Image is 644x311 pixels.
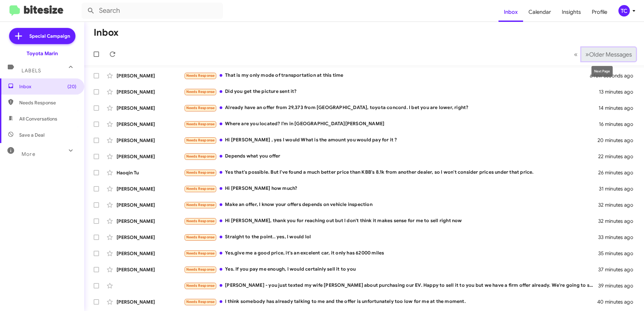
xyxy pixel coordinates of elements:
[117,169,184,176] div: Haoqin Tu
[598,282,639,289] div: 39 minutes ago
[186,300,215,304] span: Needs Response
[186,138,215,142] span: Needs Response
[570,47,636,61] nav: Page navigation example
[184,298,598,306] div: I think somebody has already talking to me and the offer is unfortunately too low for me at the m...
[22,68,41,74] span: Labels
[599,121,639,128] div: 16 minutes ago
[117,234,184,241] div: [PERSON_NAME]
[618,5,630,16] div: TC
[598,169,639,176] div: 26 minutes ago
[186,170,215,175] span: Needs Response
[598,218,639,224] div: 32 minutes ago
[186,73,215,78] span: Needs Response
[598,234,639,241] div: 33 minutes ago
[117,266,184,273] div: [PERSON_NAME]
[117,250,184,257] div: [PERSON_NAME]
[599,105,639,111] div: 14 minutes ago
[184,88,599,96] div: Did you get the picture sent it?
[598,299,639,305] div: 40 minutes ago
[184,233,598,241] div: Straight to the point.. yes, I would lol
[29,33,70,39] span: Special Campaign
[184,169,598,176] div: Yes that's possible. But I've found a much better price than KBB's 8.1k from another dealer, so I...
[184,136,598,144] div: Hi [PERSON_NAME] , yes I would What is the amount you would pay for it ?
[186,203,215,207] span: Needs Response
[117,121,184,128] div: [PERSON_NAME]
[586,2,613,22] a: Profile
[117,202,184,208] div: [PERSON_NAME]
[186,186,215,191] span: Needs Response
[589,51,632,58] span: Older Messages
[599,89,639,95] div: 13 minutes ago
[184,185,599,193] div: Hi [PERSON_NAME] how much?
[186,219,215,223] span: Needs Response
[599,185,639,192] div: 31 minutes ago
[117,137,184,144] div: [PERSON_NAME]
[523,2,556,22] a: Calendar
[581,47,636,61] button: Next
[598,250,639,257] div: 35 minutes ago
[186,90,215,94] span: Needs Response
[117,299,184,305] div: [PERSON_NAME]
[117,153,184,160] div: [PERSON_NAME]
[117,105,184,111] div: [PERSON_NAME]
[184,72,598,79] div: That is my only mode of transportation at this time
[186,235,215,239] span: Needs Response
[613,5,637,16] button: TC
[94,27,119,38] h1: Inbox
[585,50,589,59] span: »
[591,66,613,77] div: Next Page
[117,218,184,224] div: [PERSON_NAME]
[574,50,578,59] span: «
[184,201,598,209] div: Make an offer, I know your offers depends on vehicle inspection
[186,122,215,126] span: Needs Response
[598,202,639,208] div: 32 minutes ago
[184,152,598,160] div: Depends what you offer
[82,3,223,19] input: Search
[19,99,76,106] span: Needs Response
[556,2,586,22] a: Insights
[186,283,215,288] span: Needs Response
[186,267,215,272] span: Needs Response
[117,89,184,95] div: [PERSON_NAME]
[186,251,215,255] span: Needs Response
[184,282,598,289] div: [PERSON_NAME] - you just texted my wife [PERSON_NAME] about purchasing our EV. Happy to sell it t...
[570,47,582,61] button: Previous
[19,83,76,90] span: Inbox
[598,72,639,79] div: a few seconds ago
[184,104,599,112] div: Already have an offer from 29,373 from [GEOGRAPHIC_DATA], toyota concord. I bet you are lower, ri...
[67,83,76,90] span: (20)
[186,106,215,110] span: Needs Response
[598,266,639,273] div: 37 minutes ago
[19,115,57,122] span: All Conversations
[9,28,75,44] a: Special Campaign
[19,132,44,138] span: Save a Deal
[186,154,215,159] span: Needs Response
[184,266,598,273] div: Yes. If you pay me enough, I would certainly sell it to you
[598,153,639,160] div: 22 minutes ago
[598,137,639,144] div: 20 minutes ago
[117,185,184,192] div: [PERSON_NAME]
[184,217,598,225] div: Hi [PERSON_NAME], thank you for reaching out but I don't think it makes sense for me to sell righ...
[184,249,598,257] div: Yes,give me a good price, it's an excelent car, it only has 62000 miles
[27,50,58,57] div: Toyota Marin
[498,2,523,22] a: Inbox
[184,120,599,128] div: Where are you located? I’m in [GEOGRAPHIC_DATA][PERSON_NAME]
[22,151,35,157] span: More
[117,72,184,79] div: [PERSON_NAME]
